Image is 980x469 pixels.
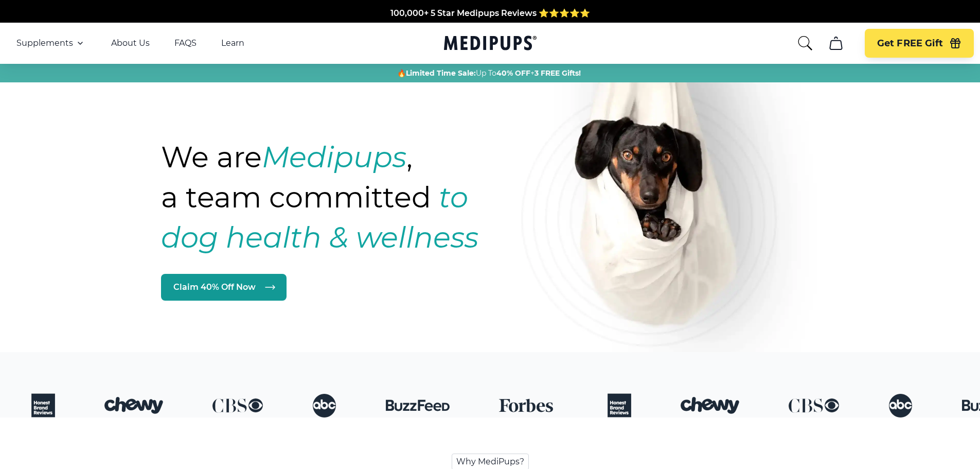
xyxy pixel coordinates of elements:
[865,29,974,58] button: Get FREE Gift
[390,7,590,17] span: 100,000+ 5 Star Medipups Reviews ⭐️⭐️⭐️⭐️⭐️
[174,38,197,48] a: FAQS
[319,20,661,29] span: Made In The [GEOGRAPHIC_DATA] from domestic & globally sourced ingredients
[877,38,943,49] span: Get FREE Gift
[16,37,86,49] button: Supplements
[16,38,73,48] span: Supplements
[221,38,244,48] a: Learn
[521,14,830,392] img: Natural dog supplements for joint and coat health
[824,31,848,56] button: cart
[161,274,287,301] a: Claim 40% Off Now
[262,140,406,175] strong: Medipups
[161,137,538,257] h1: We are , a team committed
[444,33,537,55] a: Medipups
[397,68,581,78] span: 🔥 Up To +
[797,35,813,51] button: search
[111,38,150,48] a: About Us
